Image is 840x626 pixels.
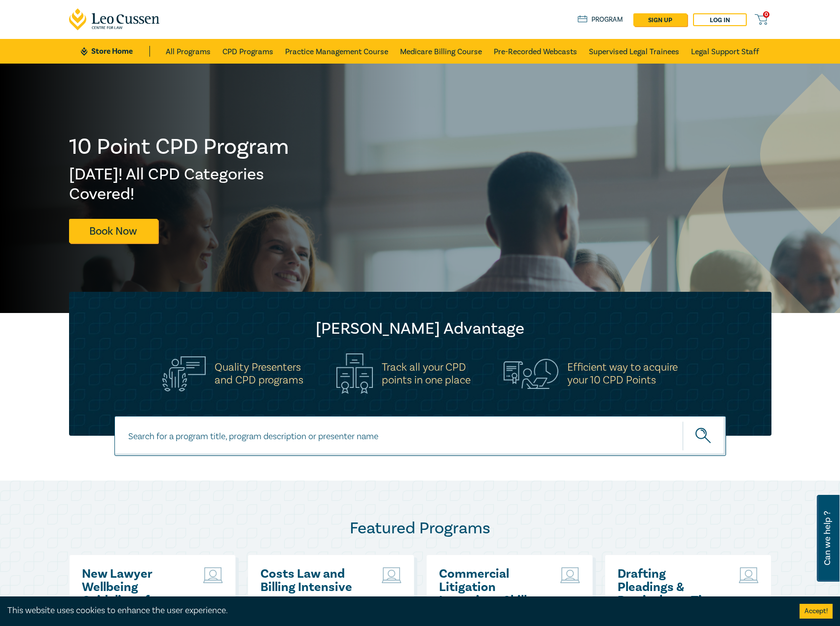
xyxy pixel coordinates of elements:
[693,13,747,26] a: Log in
[7,604,785,617] div: This website uses cookies to enhance the user experience.
[222,39,273,64] a: CPD Programs
[763,11,769,18] span: 0
[800,604,833,619] button: Accept cookies
[166,39,211,64] a: All Programs
[633,13,687,26] a: sign up
[215,361,303,386] h5: Quality Presenters and CPD programs
[382,361,471,386] h5: Track all your CPD points in one place
[823,501,832,576] span: Can we help ?
[439,567,545,607] a: Commercial Litigation Intensive - Skills and Strategies for Success in Commercial Disputes
[81,46,149,57] a: Store Home
[69,519,771,538] h2: Featured Programs
[114,416,726,456] input: Search for a program title, program description or presenter name
[578,14,623,25] a: Program
[69,219,158,243] a: Book Now
[589,39,679,64] a: Supervised Legal Trainees
[69,134,290,160] h1: 10 Point CPD Program
[285,39,388,64] a: Practice Management Course
[691,39,759,64] a: Legal Support Staff
[82,567,188,607] a: New Lawyer Wellbeing Guidelines for Legal Workplaces
[260,567,366,594] a: Costs Law and Billing Intensive
[336,353,373,394] img: Track all your CPD<br>points in one place
[560,567,580,583] img: Live Stream
[494,39,577,64] a: Pre-Recorded Webcasts
[504,359,558,388] img: Efficient way to acquire<br>your 10 CPD Points
[69,165,290,204] h2: [DATE]! All CPD Categories Covered!
[203,567,223,583] img: Live Stream
[260,594,366,607] p: ( September 2025 )
[382,567,402,583] img: Live Stream
[567,361,678,386] h5: Efficient way to acquire your 10 CPD Points
[400,39,482,64] a: Medicare Billing Course
[89,319,752,339] h2: [PERSON_NAME] Advantage
[739,567,759,583] img: Live Stream
[618,567,724,607] a: Drafting Pleadings & Particulars – Tips & Traps
[162,356,206,391] img: Quality Presenters<br>and CPD programs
